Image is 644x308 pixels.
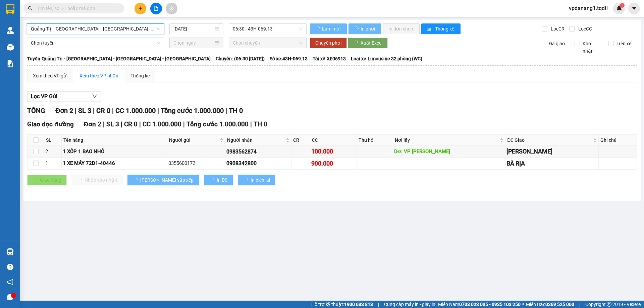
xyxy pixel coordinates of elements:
[75,107,76,115] span: |
[209,178,217,182] span: loading
[394,148,504,156] div: DĐ: VP [PERSON_NAME]
[133,178,140,182] span: loading
[183,120,185,128] span: |
[599,135,637,146] th: Ghi chú
[395,136,498,144] span: Nơi lấy
[614,40,634,47] span: Trên xe
[620,3,625,8] sup: 1
[251,176,270,184] span: In biên lai
[7,27,14,34] img: warehouse-icon
[361,25,376,33] span: In phơi
[361,39,382,47] span: Xuất Excel
[383,23,420,34] button: In đơn chọn
[7,294,13,300] span: message
[140,176,194,184] span: [PERSON_NAME] sắp xếp
[63,148,166,156] div: 1 XỐP 1 BAO NHỎ
[378,301,379,308] span: |
[351,55,422,62] span: Loại xe: Limousine 32 phòng (WC)
[354,26,360,31] span: loading
[311,159,356,168] div: 900.000
[27,107,45,115] span: TỔNG
[157,107,159,115] span: |
[233,24,303,34] span: 06:30 - 43H-069.13
[507,136,592,144] span: ĐC Giao
[353,41,361,45] span: loading
[106,120,119,128] span: SL 3
[138,6,143,11] span: plus
[427,26,432,32] span: bar-chart
[7,44,14,51] img: warehouse-icon
[63,160,166,168] div: 1 XE MÁY 72D1-40446
[291,135,310,146] th: CR
[6,4,14,14] img: logo-vxr
[7,279,13,285] span: notification
[161,107,224,115] span: Tổng cước 1.000.000
[628,3,640,14] button: caret-down
[344,302,373,307] strong: 1900 633 818
[45,160,60,168] div: 1
[169,6,174,11] span: aim
[250,120,252,128] span: |
[227,136,284,144] span: Người nhận
[55,107,73,115] span: Đơn 2
[435,25,455,33] span: Thống kê
[154,6,158,11] span: file-add
[96,107,110,115] span: CR 0
[579,301,580,308] span: |
[607,302,611,307] span: copyright
[621,3,623,8] span: 1
[127,175,199,185] button: [PERSON_NAME] sắp xếp
[311,301,373,308] span: Hỗ trợ kỹ thuật:
[27,56,211,61] b: Tuyến: Quảng Trị - [GEOGRAPHIC_DATA] - [GEOGRAPHIC_DATA] - [GEOGRAPHIC_DATA]
[548,25,566,33] span: Lọc CR
[115,107,156,115] span: CC 1.000.000
[546,40,568,47] span: Đã giao
[438,301,521,308] span: Miền Nam
[31,24,160,34] span: Quảng Trị - Huế - Đà Nẵng - Vũng Tàu
[226,159,290,168] div: 0908342800
[186,120,249,128] span: Tổng cước 1.000.000
[173,39,213,47] input: Chọn ngày
[526,301,574,308] span: Miền Bắc
[233,38,303,48] span: Chọn chuyến
[28,6,33,11] span: search
[27,175,67,185] button: Giao hàng
[27,91,101,102] button: Lọc VP Gửi
[270,55,308,62] span: Số xe: 43H-069.13
[124,120,138,128] span: CR 0
[92,94,97,99] span: down
[225,107,227,115] span: |
[216,55,265,62] span: Chuyến: (06:30 [DATE])
[31,92,57,101] span: Lọc VP Gửi
[310,23,347,34] button: Làm mới
[506,147,597,156] div: [PERSON_NAME]
[384,301,436,308] span: Cung cấp máy in - giấy in:
[168,160,224,168] div: 0355600172
[173,25,213,33] input: 15/08/2025
[348,38,388,48] button: Xuất Excel
[112,107,114,115] span: |
[243,178,251,182] span: loading
[45,148,60,156] div: 2
[7,248,14,255] img: warehouse-icon
[84,120,102,128] span: Đơn 2
[79,72,118,79] div: Xem theo VP nhận
[62,135,167,146] th: Tên hàng
[311,147,356,156] div: 100.000
[103,120,105,128] span: |
[616,5,622,11] img: icon-new-feature
[226,147,290,156] div: 0983562874
[166,3,177,14] button: aim
[169,136,219,144] span: Người gửi
[204,175,233,185] button: In DS
[139,120,141,128] span: |
[313,55,346,62] span: Tài xế: XE06913
[31,38,160,48] span: Chọn tuyến
[563,4,613,12] span: vpdanang1.tqdtl
[580,40,603,55] span: Kho nhận
[522,303,524,306] span: ⚪️
[545,302,574,307] strong: 0369 525 060
[27,120,74,128] span: Giao dọc đường
[631,5,637,11] span: caret-down
[150,3,162,14] button: file-add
